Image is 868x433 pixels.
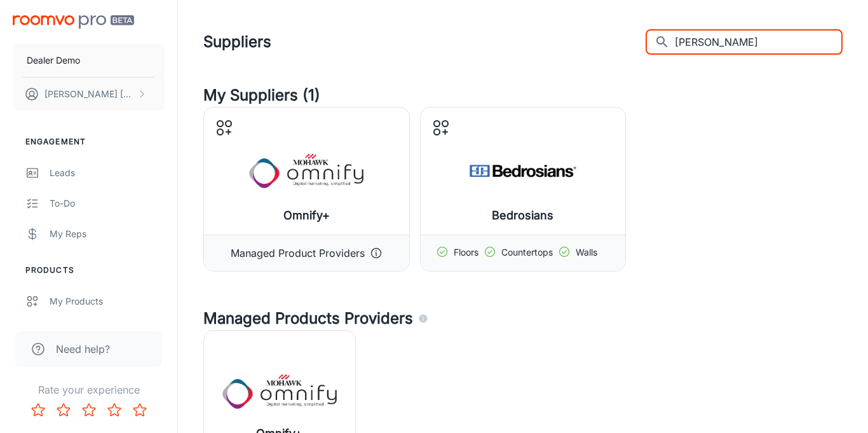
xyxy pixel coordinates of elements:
input: Search all suppliers... [675,29,843,55]
div: To-do [50,196,165,210]
p: [PERSON_NAME] [PERSON_NAME] [44,87,134,101]
div: My Reps [50,227,165,241]
p: Dealer Demo [27,53,80,67]
div: My Products [50,294,165,308]
p: Countertops [501,245,553,261]
button: [PERSON_NAME] [PERSON_NAME] [13,78,165,111]
h1: Suppliers [203,31,271,53]
p: Walls [576,245,597,261]
p: Rate your experience [10,382,167,397]
img: Omnify+ [222,366,337,417]
div: Agencies and suppliers who work with us to automatically identify the specific products you carry [418,307,428,330]
button: Rate 5 star [127,397,153,423]
h4: Managed Products Providers [203,307,843,330]
button: Rate 2 star [51,397,76,423]
p: Managed Product Providers [231,245,365,261]
button: Rate 1 star [25,397,51,423]
h6: Omnify+ [283,207,330,224]
img: Roomvo PRO Beta [13,15,134,29]
img: Omnify+ [249,146,363,196]
div: Leads [50,166,165,180]
p: Floors [454,245,478,261]
h4: My Suppliers (1) [203,84,843,107]
button: Rate 3 star [76,397,102,423]
button: Rate 4 star [102,397,127,423]
span: Need help? [56,341,110,357]
button: Dealer Demo [13,44,165,77]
